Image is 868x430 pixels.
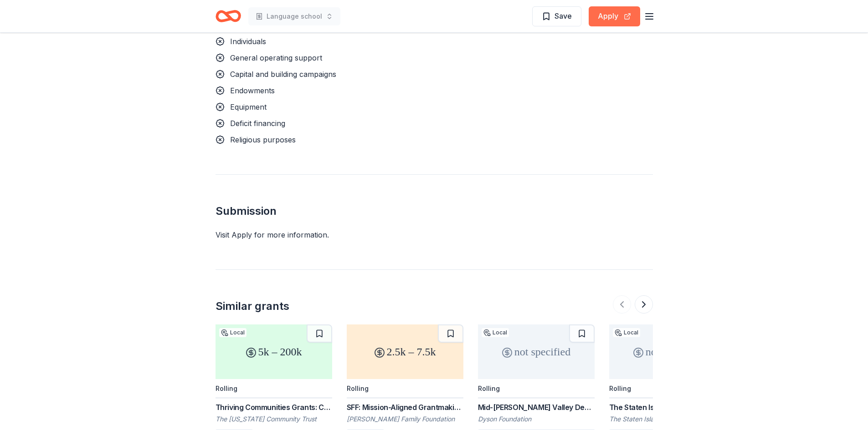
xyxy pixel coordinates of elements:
[478,324,595,379] div: not specified
[216,229,653,240] div: Visit Apply for more information.
[216,324,332,379] div: 5k – 200k
[347,324,463,379] div: 2.5k – 7.5k
[532,6,581,26] button: Save
[347,384,369,392] div: Rolling
[216,204,653,218] h2: Submission
[216,402,332,413] div: Thriving Communities Grants: Community Development
[478,384,500,392] div: Rolling
[609,324,726,379] div: not specified
[216,299,289,314] div: Similar grants
[216,5,241,27] a: Home
[347,415,463,424] div: [PERSON_NAME] Family Foundation
[230,53,322,62] span: General operating support
[230,135,296,144] span: Religious purposes
[230,86,275,95] span: Endowments
[555,10,572,22] span: Save
[609,402,726,413] div: The Staten Island Foundation Grant
[589,6,640,26] button: Apply
[482,328,509,337] div: Local
[230,102,267,111] span: Equipment
[230,37,266,46] span: Individuals
[216,415,332,424] div: The [US_STATE] Community Trust
[230,70,336,79] span: Capital and building campaigns
[609,415,726,424] div: The Staten Island Foundation
[478,402,595,413] div: Mid-[PERSON_NAME] Valley Designated Grants
[347,402,463,413] div: SFF: Mission-Aligned Grantmaking - Seed Grants
[216,384,237,392] div: Rolling
[248,7,340,25] button: Language school
[230,119,285,128] span: Deficit financing
[613,328,640,337] div: Local
[219,328,247,337] div: Local
[478,415,595,424] div: Dyson Foundation
[609,384,631,392] div: Rolling
[267,11,322,22] span: Language school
